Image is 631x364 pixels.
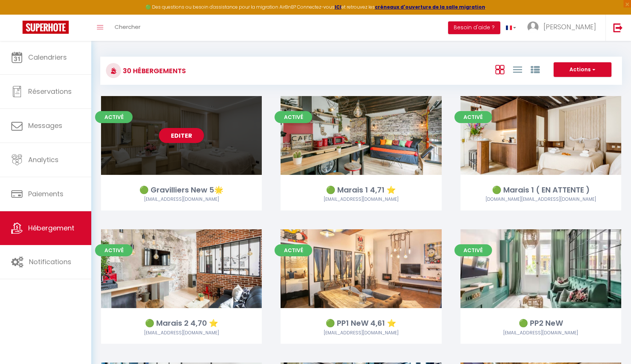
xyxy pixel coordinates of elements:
span: Activé [454,111,492,123]
span: Activé [275,111,312,123]
span: Analytics [28,155,59,164]
span: Hébergement [28,223,74,233]
img: ... [527,21,539,33]
div: Airbnb [460,329,621,337]
img: logout [613,23,623,32]
a: Editer [159,128,204,143]
button: Ouvrir le widget de chat LiveChat [6,3,29,26]
div: Airbnb [460,196,621,203]
div: 🟢 Gravilliers New 5🌟 [101,184,262,196]
iframe: Chat [599,330,625,358]
a: Vue en Box [495,63,504,75]
button: Besoin d'aide ? [448,21,500,34]
div: 🟢 Marais 1 ( EN ATTENTE ) [460,184,621,196]
span: Calendriers [28,53,67,62]
a: ... [PERSON_NAME] [522,15,605,41]
button: Actions [554,62,611,77]
a: Vue en Liste [513,63,522,75]
span: [PERSON_NAME] [543,22,596,32]
div: 🟢 Marais 1 4,71 ⭐️ [281,184,441,196]
div: 🟢 PP1 NeW 4,61 ⭐️ [281,317,441,329]
div: Airbnb [101,196,262,203]
span: Chercher [115,23,140,31]
span: Activé [95,244,133,256]
div: Airbnb [281,329,441,337]
a: créneaux d'ouverture de la salle migration [375,4,485,10]
span: Réservations [28,87,72,96]
a: Vue par Groupe [531,63,540,75]
div: 🟢 Marais 2 4,70 ⭐️ [101,317,262,329]
img: Super Booking [23,21,69,34]
span: Activé [95,111,133,123]
div: 🟢 PP2 NeW [460,317,621,329]
span: Activé [275,244,312,256]
span: Notifications [29,257,71,266]
div: Airbnb [281,196,441,203]
a: ICI [335,4,341,10]
a: Chercher [109,15,146,41]
div: Airbnb [101,329,262,337]
h3: 30 Hébergements [121,62,186,79]
span: Activé [454,244,492,256]
span: Paiements [28,189,63,199]
span: Messages [28,121,62,130]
